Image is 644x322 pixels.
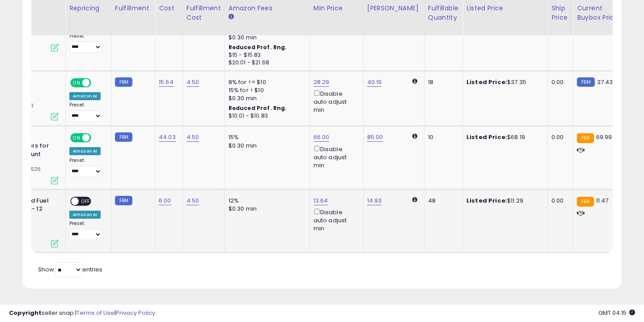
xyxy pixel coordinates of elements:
small: FBM [577,77,594,87]
strong: Copyright [9,309,42,317]
a: 66.00 [314,133,330,142]
div: seller snap | | [9,309,155,318]
div: Fulfillment [115,4,151,13]
div: Ship Price [551,4,569,22]
span: OFF [90,134,104,142]
div: $0.30 min [229,205,303,213]
a: Terms of Use [76,309,114,317]
a: 14.93 [367,196,382,205]
div: Amazon AI [69,211,101,219]
a: 4.50 [186,133,199,142]
span: Show: entries [38,265,102,274]
div: Listed Price [466,4,544,13]
span: ON [71,134,82,142]
a: 4.50 [186,196,199,205]
div: Cost [159,4,179,13]
b: Reduced Prof. Rng. [229,43,287,51]
div: Current Buybox Price [577,4,623,22]
div: $68.19 [466,133,541,141]
div: Preset: [69,157,104,178]
div: Fulfillable Quantity [428,4,459,22]
span: 37.43 [597,78,613,86]
i: Calculated using Dynamic Max Price. [412,197,417,203]
span: 11.47 [596,196,609,205]
small: FBM [115,196,132,205]
div: Repricing [69,4,107,13]
div: $15 - $15.83 [229,51,303,59]
span: OFF [79,197,93,205]
div: $0.30 min [229,142,303,150]
small: FBM [115,77,132,87]
small: FBM [115,132,132,142]
div: $11.29 [466,197,541,205]
div: [PERSON_NAME] [367,4,420,13]
div: $20.01 - $21.68 [229,59,303,67]
a: 15.64 [159,78,174,87]
a: 6.00 [159,196,171,205]
small: FBA [577,197,593,207]
div: 0.00 [551,78,566,86]
div: 15% for > $10 [229,86,303,94]
div: $37.35 [466,78,541,86]
div: Disable auto adjust min [314,207,356,233]
div: 18 [428,78,456,86]
div: Disable auto adjust min [314,89,356,114]
small: FBA [577,133,593,143]
small: Amazon Fees. [229,13,234,21]
span: 69.99 [596,133,612,141]
div: 8% for <= $10 [229,78,303,86]
b: Listed Price: [466,133,507,141]
div: Fulfillment Cost [186,4,221,22]
div: Preset: [69,220,104,241]
span: OFF [90,79,104,86]
div: 0.00 [551,197,566,205]
div: $0.30 min [229,94,303,102]
div: Amazon AI [69,147,101,155]
span: ON [71,79,82,86]
a: 13.64 [314,196,328,205]
span: 2025-09-12 04:15 GMT [598,309,635,317]
b: Listed Price: [466,78,507,86]
div: 48 [428,197,456,205]
div: Preset: [69,102,104,122]
a: Privacy Policy [116,309,155,317]
b: Reduced Prof. Rng. [229,104,287,112]
div: $0.30 min [229,34,303,42]
a: 44.03 [159,133,176,142]
b: Listed Price: [466,196,507,205]
a: 4.50 [186,78,199,87]
div: $10.01 - $10.83 [229,112,303,120]
a: 40.19 [367,78,382,87]
div: Amazon AI [69,92,101,100]
div: 10 [428,133,456,141]
div: 0.00 [551,133,566,141]
div: Min Price [314,4,360,13]
div: Amazon Fees [229,4,306,13]
a: 28.29 [314,78,330,87]
div: Disable auto adjust min [314,144,356,170]
div: 12% [229,197,303,205]
div: Preset: [69,33,104,53]
div: 15% [229,133,303,141]
a: 85.00 [367,133,383,142]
